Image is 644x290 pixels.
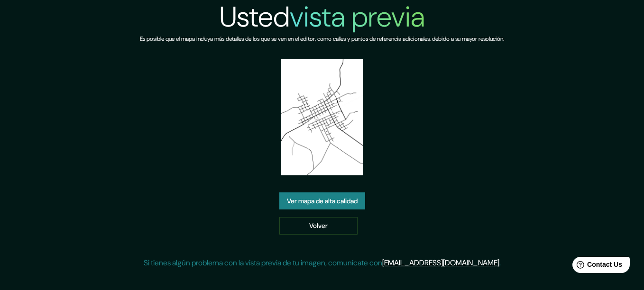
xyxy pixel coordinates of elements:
a: Volver [279,217,358,235]
iframe: Help widget launcher [560,253,634,280]
a: [EMAIL_ADDRESS][DOMAIN_NAME] [382,258,499,268]
img: created-map-preview [281,59,363,175]
a: Ver mapa de alta calidad [279,192,365,210]
p: Si tienes algún problema con la vista previa de tu imagen, comunícate con . [144,257,501,269]
h6: Es posible que el mapa incluya más detalles de los que se ven en el editor, como calles y puntos ... [140,34,504,44]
